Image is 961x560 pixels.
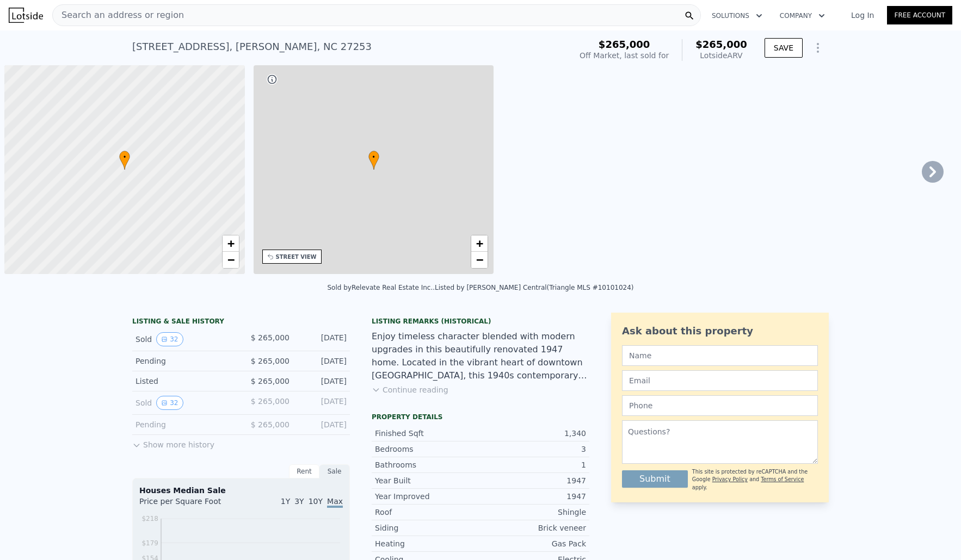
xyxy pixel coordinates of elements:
input: Email [622,370,818,391]
a: Zoom in [471,235,488,252]
div: Heating [375,538,480,549]
div: Houses Median Sale [139,485,343,496]
div: Property details [372,413,589,421]
input: Name [622,345,818,366]
div: Ask about this property [622,323,818,339]
div: Bathrooms [375,459,480,470]
div: 1947 [480,475,586,486]
div: Sold [135,396,232,410]
img: Lotside [9,8,43,23]
span: • [368,152,379,162]
a: Terms of Service [761,476,804,482]
span: Search an address or region [53,9,184,22]
span: $265,000 [695,39,747,50]
a: Zoom in [223,235,239,252]
span: 1Y [281,497,290,506]
div: This site is protected by reCAPTCHA and the Google and apply. [692,468,818,491]
div: Bedrooms [375,444,480,455]
div: Lotside ARV [695,50,747,61]
span: $ 265,000 [251,397,289,406]
button: SAVE [765,38,803,58]
div: Siding [375,522,480,533]
div: 1,340 [480,428,586,439]
button: Show Options [807,37,829,59]
a: Zoom out [471,252,488,268]
a: Privacy Policy [712,476,748,482]
div: 1947 [480,491,586,502]
span: • [119,152,130,162]
button: Show more history [132,435,214,450]
button: Submit [622,470,688,488]
span: $265,000 [599,39,650,50]
div: Off Market, last sold for [580,50,669,61]
span: 10Y [309,497,323,506]
tspan: $179 [141,539,158,547]
div: Finished Sqft [375,428,480,439]
input: Phone [622,395,818,416]
span: $ 265,000 [251,420,289,429]
div: Pending [135,356,232,366]
div: Sale [319,464,350,478]
div: Listed [135,376,232,387]
tspan: $218 [141,515,158,522]
span: $ 265,000 [251,357,289,365]
div: • [368,151,379,170]
button: Solutions [703,6,771,26]
div: Gas Pack [480,538,586,549]
span: $ 265,000 [251,377,289,385]
a: Free Account [887,6,952,24]
div: [DATE] [298,356,347,366]
span: Max [327,497,343,508]
div: [DATE] [298,396,347,410]
div: [DATE] [298,332,347,346]
div: Pending [135,419,232,430]
button: View historical data [156,396,183,410]
div: [DATE] [298,419,347,430]
span: − [227,253,234,266]
div: Sold [135,332,232,346]
div: Shingle [480,507,586,518]
div: [DATE] [298,376,347,387]
div: • [119,151,130,170]
span: − [476,253,483,266]
div: Enjoy timeless character blended with modern upgrades in this beautifully renovated 1947 home. Lo... [372,330,589,382]
button: Continue reading [372,384,448,395]
div: Price per Square Foot [139,496,241,513]
span: 3Y [294,497,304,506]
div: [STREET_ADDRESS] , [PERSON_NAME] , NC 27253 [132,39,372,54]
div: Listing Remarks (Historical) [372,317,589,326]
div: Sold by Relevate Real Estate Inc. . [327,284,435,291]
div: 3 [480,444,586,455]
div: Listed by [PERSON_NAME] Central (Triangle MLS #10101024) [435,284,633,291]
span: + [476,237,483,250]
span: $ 265,000 [251,333,289,342]
a: Zoom out [223,252,239,268]
div: Rent [289,464,319,478]
a: Log In [838,10,887,21]
div: 1 [480,459,586,470]
span: + [227,237,234,250]
div: Brick veneer [480,522,586,533]
div: Year Improved [375,491,480,502]
div: Year Built [375,475,480,486]
div: STREET VIEW [276,253,317,261]
div: Roof [375,507,480,518]
button: Company [771,6,834,26]
div: LISTING & SALE HISTORY [132,317,350,328]
button: View historical data [156,332,183,346]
